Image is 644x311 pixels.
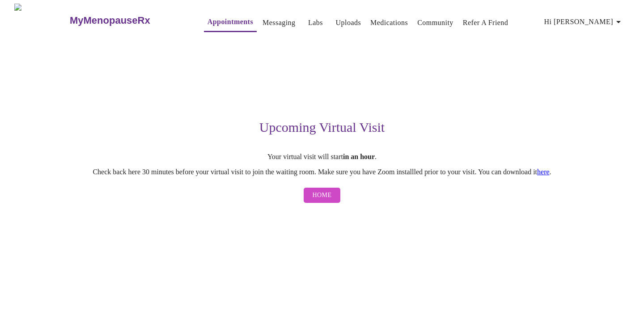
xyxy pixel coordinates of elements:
[47,168,597,176] p: Check back here 30 minutes before your virtual visit to join the waiting room. Make sure you have...
[47,153,597,161] p: Your virtual visit will start .
[308,17,323,29] a: Labs
[208,16,253,28] a: Appointments
[304,188,341,203] button: Home
[459,14,512,32] button: Refer a Friend
[14,4,68,37] img: MyMenopauseRx Logo
[537,168,550,176] a: here
[367,14,411,32] button: Medications
[259,14,299,32] button: Messaging
[463,17,508,29] a: Refer a Friend
[263,17,295,29] a: Messaging
[370,17,408,29] a: Medications
[301,183,343,208] a: Home
[332,14,365,32] button: Uploads
[313,190,332,201] span: Home
[336,17,361,29] a: Uploads
[541,13,627,31] button: Hi [PERSON_NAME]
[70,15,150,26] h3: MyMenopauseRx
[204,13,257,32] button: Appointments
[343,153,375,160] strong: in an hour
[414,14,457,32] button: Community
[47,120,597,135] h3: Upcoming Virtual Visit
[544,16,624,28] span: Hi [PERSON_NAME]
[417,17,453,29] a: Community
[68,5,186,36] a: MyMenopauseRx
[301,14,330,32] button: Labs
